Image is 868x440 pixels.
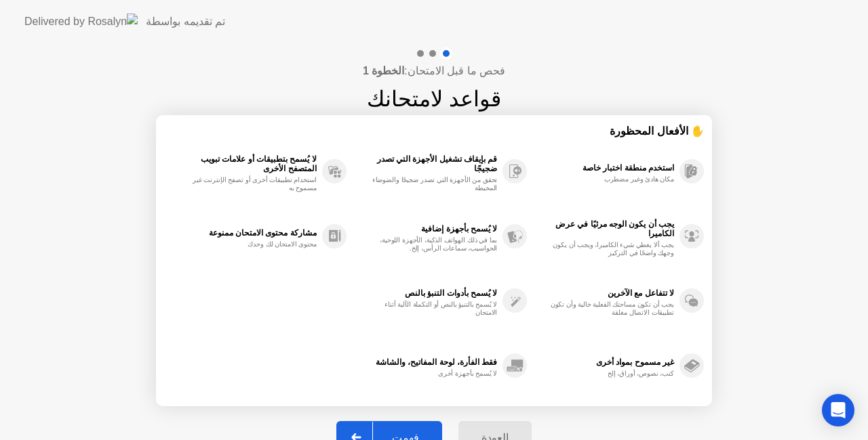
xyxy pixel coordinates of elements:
div: لا يُسمح بأجهزة أخرى [369,370,497,378]
div: استخدم منطقة اختبار خاصة [534,163,674,173]
div: تم تقديمه بواسطة [146,14,225,30]
div: مكان هادئ وغير مضطرب [546,175,674,183]
div: يجب أن تكون مساحتك الفعلية خالية وأن تكون تطبيقات الاتصال مغلقة [546,301,674,317]
div: تحقق من الأجهزة التي تصدر ضجيجًا والضوضاء المحيطة [369,176,497,192]
div: يجب ألا يغطي شيء الكاميرا، ويجب أن يكون وجهك واضحًا في التركيز [546,241,674,257]
div: مشاركة محتوى الامتحان ممنوعة [171,228,317,238]
div: ✋ الأفعال المحظورة [164,123,704,139]
div: بما في ذلك الهواتف الذكية، الأجهزة اللوحية، الحواسيب، سماعات الرأس، إلخ. [369,236,497,252]
h1: قواعد لامتحانك [367,83,501,115]
div: لا يُسمح بأدوات التنبؤ بالنص [353,288,498,298]
div: لا يُسمح بالتنبؤ بالنص أو التكملة الآلية أثناء الامتحان [369,301,497,317]
div: قم بإيقاف تشغيل الأجهزة التي تصدر ضجيجًا [353,154,498,173]
div: Open Intercom Messenger [822,394,854,426]
div: غير مسموح بمواد أخرى [534,357,674,367]
div: محتوى الامتحان لك وحدك [189,240,317,248]
div: استخدام تطبيقات أخرى أو تصفح الإنترنت غير مسموح به [189,176,317,192]
div: لا يُسمح بأجهزة إضافية [353,224,498,234]
div: لا يُسمح بتطبيقات أو علامات تبويب المتصفح الأخرى [171,154,317,173]
img: Delivered by Rosalyn [24,14,138,29]
div: كتب، نصوص، أوراق، إلخ [546,370,674,378]
div: يجب أن يكون الوجه مرئيًا في عرض الكاميرا [534,219,674,238]
div: لا تتفاعل مع الآخرين [534,288,674,298]
div: فقط الفأرة، لوحة المفاتيح، والشاشة [353,357,498,367]
b: الخطوة 1 [363,65,404,76]
h4: فحص ما قبل الامتحان: [363,63,505,79]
